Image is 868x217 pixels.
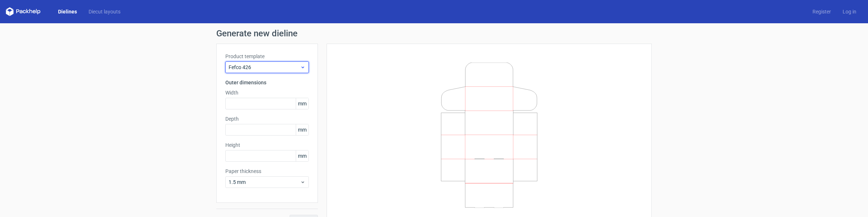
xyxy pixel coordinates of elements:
[216,29,652,38] h1: Generate new dieline
[296,98,308,109] span: mm
[225,53,309,60] label: Product template
[229,178,300,186] span: 1.5 mm
[837,8,862,15] a: Log in
[83,8,126,15] a: Diecut layouts
[225,141,309,149] label: Height
[52,8,83,15] a: Dielines
[296,124,308,135] span: mm
[225,168,309,175] label: Paper thickness
[225,79,309,86] h3: Outer dimensions
[296,150,308,161] span: mm
[225,89,309,96] label: Width
[225,115,309,122] label: Depth
[807,8,837,15] a: Register
[229,64,300,71] span: Fefco 426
